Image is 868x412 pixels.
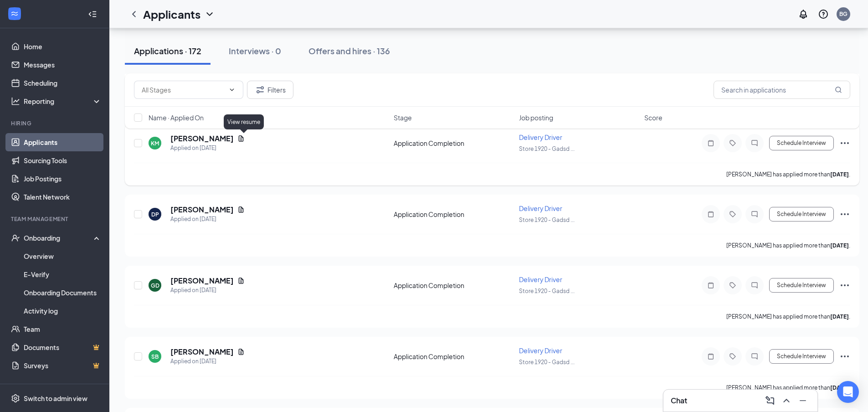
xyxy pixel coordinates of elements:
div: DP [151,211,159,218]
svg: QuestionInfo [818,9,829,20]
svg: ComposeMessage [765,395,776,406]
h5: [PERSON_NAME] [170,347,234,357]
a: Job Postings [24,170,102,188]
svg: Note [705,353,716,360]
a: E-Verify [24,265,102,283]
button: ComposeMessage [763,393,777,408]
a: Overview [24,247,102,265]
svg: ChevronLeft [128,9,139,20]
div: Application Completion [394,210,514,219]
svg: ChevronDown [228,86,236,93]
svg: MagnifyingGlass [835,86,842,93]
button: Schedule Interview [769,207,834,221]
svg: Document [237,206,245,213]
svg: Ellipses [839,351,850,362]
svg: WorkstreamLogo [10,9,19,18]
a: Activity log [24,302,102,320]
svg: Ellipses [839,209,850,220]
span: Delivery Driver [519,275,562,283]
h5: [PERSON_NAME] [170,134,234,144]
p: [PERSON_NAME] has applied more than . [726,384,850,391]
span: Name · Applied On [149,113,204,122]
svg: ChevronUp [781,395,792,406]
div: Offers and hires · 136 [308,45,390,57]
svg: Ellipses [839,280,850,291]
button: Minimize [796,393,810,408]
h5: [PERSON_NAME] [170,205,234,215]
button: Schedule Interview [769,349,834,364]
button: Schedule Interview [769,136,834,150]
input: Search in applications [714,81,850,99]
svg: Ellipses [839,138,850,149]
svg: ChatInactive [749,211,760,218]
div: Switch to admin view [24,394,87,403]
p: [PERSON_NAME] has applied more than . [726,242,850,249]
svg: Document [237,277,245,284]
a: Talent Network [24,188,102,206]
h3: Chat [671,396,687,406]
a: Team [24,320,102,338]
span: Store 1920 - Gadsd ... [519,288,575,294]
div: Hiring [11,119,100,127]
button: Filter Filters [247,81,293,99]
h5: [PERSON_NAME] [170,276,234,286]
button: ChevronUp [779,393,794,408]
button: Schedule Interview [769,278,834,293]
div: Application Completion [394,281,514,290]
svg: ChatInactive [749,139,760,147]
a: Applicants [24,133,102,151]
b: [DATE] [830,313,849,320]
b: [DATE] [830,171,849,178]
div: Open Intercom Messenger [837,381,859,403]
div: KM [151,139,159,147]
svg: Note [705,282,716,289]
svg: Filter [255,84,266,95]
a: SurveysCrown [24,356,102,375]
svg: UserCheck [11,233,20,242]
div: Onboarding [24,233,94,242]
span: Store 1920 - Gadsd ... [519,359,575,366]
span: Store 1920 - Gadsd ... [519,145,575,152]
div: Applied on [DATE] [170,144,245,153]
svg: Settings [11,394,20,403]
p: [PERSON_NAME] has applied more than . [726,170,850,178]
div: BG [839,10,847,18]
div: Applications · 172 [134,45,201,57]
span: Score [644,113,663,122]
svg: Document [237,135,245,142]
svg: Collapse [88,10,97,19]
svg: Tag [727,211,738,218]
div: Interviews · 0 [229,45,281,57]
svg: ChatInactive [749,353,760,360]
a: DocumentsCrown [24,338,102,356]
div: Team Management [11,215,100,223]
h1: Applicants [143,6,200,22]
svg: Tag [727,282,738,289]
svg: Notifications [798,9,809,20]
svg: Note [705,211,716,218]
svg: Analysis [11,97,20,106]
svg: Note [705,139,716,147]
p: [PERSON_NAME] has applied more than . [726,313,850,320]
span: Job posting [519,113,553,122]
div: Applied on [DATE] [170,286,245,295]
div: Application Completion [394,352,514,361]
svg: ChatInactive [749,282,760,289]
a: Onboarding Documents [24,283,102,302]
div: Applied on [DATE] [170,357,245,366]
a: Scheduling [24,74,102,92]
svg: Tag [727,139,738,147]
span: Delivery Driver [519,204,562,212]
div: Reporting [24,97,102,106]
svg: Minimize [797,395,808,406]
div: Application Completion [394,139,514,148]
svg: Document [237,348,245,355]
svg: ChevronDown [204,9,215,20]
span: Store 1920 - Gadsd ... [519,216,575,223]
input: All Stages [142,85,225,95]
span: Stage [394,113,412,122]
div: GD [151,282,159,289]
a: Home [24,37,102,56]
div: View resume [224,114,264,129]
